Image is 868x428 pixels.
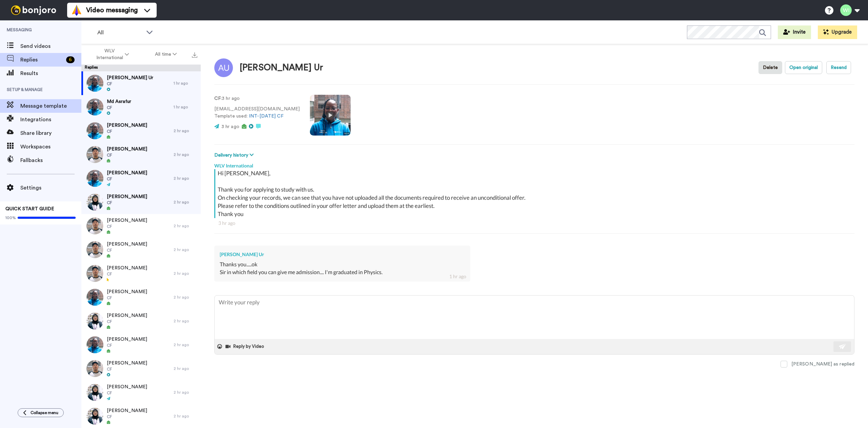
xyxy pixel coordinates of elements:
img: 494f50c7-4c3f-45e7-be4e-be3fe8c90a6a-thumb.jpg [86,241,103,258]
span: [PERSON_NAME] [107,407,147,414]
strong: CF [214,96,221,101]
img: 9e3f8549-d370-4122-babd-3a7e9b645968-thumb.jpg [86,99,103,115]
div: 2 hr ago [174,366,197,371]
span: CF [107,81,153,87]
span: 100% [5,215,16,220]
div: [PERSON_NAME] Ur [240,63,323,73]
span: CF [107,248,147,253]
span: Integrations [20,115,81,124]
span: [PERSON_NAME] [107,312,147,319]
a: [PERSON_NAME]CF2 hr ago [81,214,201,238]
img: 776b73ec-07d3-458a-bdc5-39300a55e5c8-thumb.jpg [86,384,103,401]
a: [PERSON_NAME]CF2 hr ago [81,143,201,166]
div: 2 hr ago [174,295,197,300]
button: Delete [758,61,782,74]
img: Image of Ateeq Ur [214,58,233,77]
div: 2 hr ago [174,342,197,347]
img: send-white.svg [839,344,846,349]
span: Settings [20,184,81,192]
span: CF [107,390,147,396]
div: Hi [PERSON_NAME], Thank you for applying to study with us. On checking your records, we can see t... [218,169,853,218]
a: [PERSON_NAME]CF2 hr ago [81,357,201,380]
div: Sir in which field you can give me admission.... I'm graduated in Physics. [220,268,465,276]
a: [PERSON_NAME]CF2 hr ago [81,238,201,262]
button: Collapse menu [18,408,64,417]
span: Replies [20,56,63,64]
button: Open original [785,61,822,74]
img: 9e3f8549-d370-4122-babd-3a7e9b645968-thumb.jpg [86,75,103,92]
span: CF [107,295,147,301]
p: [EMAIL_ADDRESS][DOMAIN_NAME] Template used: [214,106,300,120]
img: 9e3f8549-d370-4122-babd-3a7e9b645968-thumb.jpg [86,289,103,306]
div: 2 hr ago [174,318,197,324]
span: CF [107,105,131,110]
span: CF [107,414,147,420]
img: 494f50c7-4c3f-45e7-be4e-be3fe8c90a6a-thumb.jpg [86,360,103,377]
img: vm-color.svg [71,5,82,16]
a: [PERSON_NAME]CF2 hr ago [81,285,201,309]
a: INT-[DATE] CF [249,114,283,119]
div: 2 hr ago [174,128,197,133]
div: 2 hr ago [174,413,197,419]
img: c8a8ed02-aa7b-4f69-ae89-5c217b28122a-thumb.jpg [86,313,103,329]
span: [PERSON_NAME] [107,288,147,295]
button: Reply by Video [225,341,266,352]
span: QUICK START GUIDE [5,207,54,211]
span: [PERSON_NAME] Ur [107,74,153,81]
a: [PERSON_NAME]CF2 hr ago [81,262,201,285]
span: CF [107,129,147,134]
img: b6eb9b11-2805-4310-a4c1-97aec0302fc2-thumb.jpg [86,146,103,163]
button: WLV International [83,45,142,64]
span: CF [107,367,147,372]
div: 6 [66,56,75,63]
a: Invite [778,25,811,39]
a: [PERSON_NAME]CF2 hr ago [81,190,201,214]
a: Md AsrafurCF1 hr ago [81,95,201,119]
span: CF [107,200,147,206]
img: 9e3f8549-d370-4122-babd-3a7e9b645968-thumb.jpg [86,170,103,187]
a: [PERSON_NAME]CF2 hr ago [81,333,201,357]
a: [PERSON_NAME] UrCF1 hr ago [81,71,201,95]
a: [PERSON_NAME]CF2 hr ago [81,404,201,428]
div: Thanks you.....ok [220,261,465,268]
a: [PERSON_NAME]CF2 hr ago [81,166,201,190]
div: [PERSON_NAME] Ur [220,251,465,258]
div: 1 hr ago [174,104,197,110]
img: e3351429-149b-480e-9421-5d140b13055b-thumb.jpg [86,408,103,425]
div: 3 hr ago [218,220,850,227]
button: Resend [826,61,851,74]
a: [PERSON_NAME]CF2 hr ago [81,119,201,143]
div: 2 hr ago [174,390,197,395]
div: 1 hr ago [174,81,197,86]
img: bj-logo-header-white.svg [8,5,59,15]
button: Delivery history [214,151,256,159]
span: CF [107,224,147,229]
img: 3227a01c-a3d0-41c5-afe3-8c3a800dd60b-thumb.jpg [86,194,103,211]
span: CF [107,271,147,277]
div: 2 hr ago [174,176,197,181]
span: Workspaces [20,143,81,151]
div: WLV International [214,159,854,169]
span: [PERSON_NAME] [107,146,147,153]
span: CF [107,319,147,324]
div: Replies [81,65,201,71]
div: 2 hr ago [174,271,197,276]
img: fa662485-7d82-4be5-9c83-eb6c617c7ac1-thumb.jpg [86,336,103,353]
span: Send videos [20,42,81,50]
span: CF [107,153,147,158]
span: [PERSON_NAME] [107,193,147,200]
span: Md Asrafur [107,98,131,105]
span: WLV International [96,48,123,61]
div: 2 hr ago [174,223,197,229]
span: [PERSON_NAME] [107,336,147,343]
div: 2 hr ago [174,152,197,157]
span: Video messaging [86,5,138,15]
span: Fallbacks [20,156,81,164]
div: 2 hr ago [174,247,197,252]
span: 3 hr ago [221,124,239,129]
span: [PERSON_NAME] [107,384,147,390]
span: [PERSON_NAME] [107,360,147,367]
span: [PERSON_NAME] [107,170,147,176]
span: Message template [20,102,81,110]
span: Results [20,69,81,77]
